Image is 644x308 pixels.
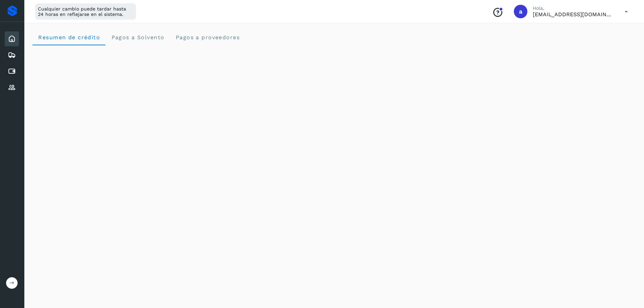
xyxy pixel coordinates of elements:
[5,64,19,79] div: Cuentas por pagar
[533,5,614,11] p: Hola,
[5,80,19,95] div: Proveedores
[533,11,614,18] p: administracion@aplogistica.com
[35,3,136,20] div: Cualquier cambio puede tardar hasta 24 horas en reflejarse en el sistema.
[38,34,100,41] span: Resumen de crédito
[111,34,164,41] span: Pagos a Solvento
[5,48,19,63] div: Embarques
[5,31,19,46] div: Inicio
[175,34,240,41] span: Pagos a proveedores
